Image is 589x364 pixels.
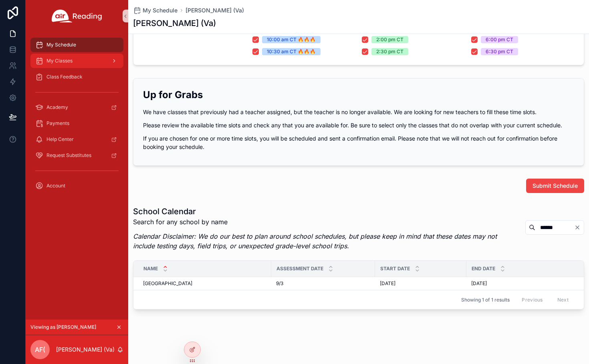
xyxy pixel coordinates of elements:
[133,206,519,217] h1: School Calendar
[56,346,115,354] p: [PERSON_NAME] (Va)
[472,265,495,272] span: End Date
[30,179,123,193] a: Account
[30,148,123,163] a: Request Substitutes
[52,10,102,22] img: App logo
[574,224,584,231] button: Clear
[30,38,123,52] a: My Schedule
[26,32,128,203] div: scrollable content
[46,152,91,159] span: Request Substitutes
[267,48,316,55] div: 10:30 am CT 🔥🔥🔥
[46,74,83,80] span: Class Feedback
[461,297,510,303] span: Showing 1 of 1 results
[143,6,178,14] span: My Schedule
[46,120,69,127] span: Payments
[30,54,123,68] a: My Classes
[376,36,403,43] div: 2:00 pm CT
[30,132,123,147] a: Help Center
[380,280,395,287] span: [DATE]
[46,42,76,48] span: My Schedule
[46,183,65,189] span: Account
[143,134,574,151] p: If you are chosen for one or more time slots, you will be scheduled and sent a confirmation email...
[143,280,192,287] span: [GEOGRAPHIC_DATA]
[133,217,519,227] p: Search for any school by name
[526,179,584,193] button: Submit Schedule
[35,345,45,354] span: AF(
[46,136,74,143] span: Help Center
[133,6,178,14] a: My Schedule
[186,6,244,14] a: [PERSON_NAME] (Va)
[143,108,574,116] p: We have classes that previously had a teacher assigned, but the teacher is no longer available. W...
[143,121,574,129] p: Please review the available time slots and check any that you are available for. Be sure to selec...
[30,116,123,131] a: Payments
[267,36,316,43] div: 10:00 am CT 🔥🔥🔥
[30,70,123,84] a: Class Feedback
[133,232,497,250] em: Calendar Disclaimer: We do our best to plan around school schedules, but please keep in mind that...
[533,182,578,190] span: Submit Schedule
[276,265,323,272] span: Assessment Date
[143,88,574,101] h2: Up for Grabs
[30,324,96,330] span: Viewing as [PERSON_NAME]
[46,104,68,111] span: Academy
[276,280,283,287] span: 9/3
[46,58,73,64] span: My Classes
[133,18,216,29] h1: [PERSON_NAME] (Va)
[471,280,487,287] span: [DATE]
[486,48,513,55] div: 6:30 pm CT
[486,36,513,43] div: 6:00 pm CT
[30,100,123,115] a: Academy
[143,265,158,272] span: Name
[380,265,410,272] span: Start Date
[376,48,403,55] div: 2:30 pm CT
